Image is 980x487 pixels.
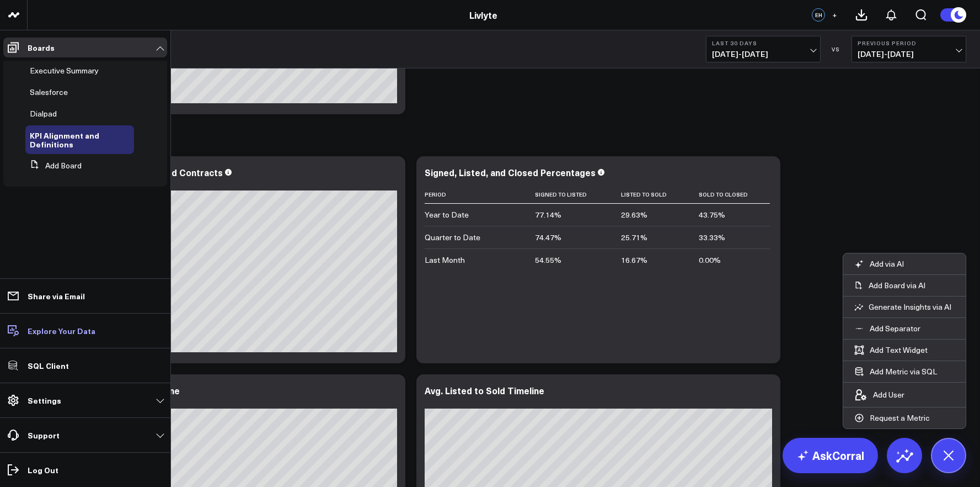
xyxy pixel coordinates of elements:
[28,326,95,335] p: Explore Your Data
[712,50,815,59] span: [DATE] - [DATE]
[858,50,960,59] span: [DATE] - [DATE]
[858,40,960,46] b: Previous Period
[706,36,821,62] button: Last 30 Days[DATE]-[DATE]
[3,356,167,375] a: SQL Client
[535,186,621,204] th: Signed To Listed
[621,232,647,243] div: 25.71%
[812,8,825,22] div: EH
[843,361,948,382] button: Add Metric via SQL
[469,9,497,21] a: Livlyte
[699,255,721,266] div: 0.00%
[30,130,99,150] span: KPI Alignment and Definitions
[425,166,596,178] div: Signed, Listed, and Closed Percentages
[843,383,915,407] button: Add User
[28,465,58,474] p: Log Out
[843,297,966,317] button: Generate Insights via AI
[425,209,469,220] div: Year to Date
[535,209,561,220] div: 77.14%
[783,438,878,473] a: AskCorral
[843,275,966,296] button: Add Board via AI
[621,209,647,220] div: 29.63%
[30,131,121,149] a: KPI Alignment and Definitions
[828,8,841,22] button: +
[699,209,725,220] div: 43.75%
[30,87,68,97] span: Salesforce
[621,186,699,204] th: Listed To Sold
[852,36,966,62] button: Previous Period[DATE]-[DATE]
[699,186,770,204] th: Sold To Closed
[870,413,930,423] p: Request a Metric
[425,255,465,266] div: Last Month
[832,11,837,19] span: +
[28,361,69,370] p: SQL Client
[870,259,904,269] p: Add via AI
[843,253,915,274] button: Add via AI
[869,280,925,290] p: Add Board via AI
[535,232,561,243] div: 74.47%
[30,66,99,75] a: Executive Summary
[3,460,167,480] a: Log Out
[25,156,82,176] button: Add Board
[28,431,60,440] p: Support
[869,302,951,312] p: Generate Insights via AI
[870,324,920,334] p: Add Separator
[30,88,68,97] a: Salesforce
[712,40,815,46] b: Last 30 Days
[425,186,535,204] th: Period
[28,292,85,300] p: Share via Email
[621,255,647,266] div: 16.67%
[873,390,904,400] p: Add User
[28,396,61,405] p: Settings
[425,232,480,243] div: Quarter to Date
[843,407,941,428] button: Request a Metric
[699,232,725,243] div: 33.33%
[535,255,561,266] div: 54.55%
[30,65,99,76] span: Executive Summary
[826,46,846,52] div: VS
[30,108,57,119] span: Dialpad
[30,109,57,118] a: Dialpad
[28,43,55,52] p: Boards
[843,340,939,361] button: Add Text Widget
[843,318,931,339] button: Add Separator
[425,384,544,396] div: Avg. Listed to Sold Timeline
